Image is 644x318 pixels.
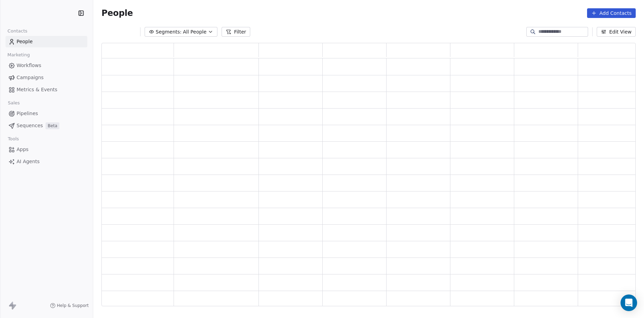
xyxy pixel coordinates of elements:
[4,26,30,36] span: Contacts
[17,122,43,129] span: Sequences
[17,38,33,45] span: People
[17,74,43,81] span: Campaigns
[6,84,87,95] a: Metrics & Events
[50,303,89,308] a: Help & Support
[17,146,29,153] span: Apps
[156,28,182,36] span: Segments:
[6,120,87,131] a: SequencesBeta
[621,294,637,311] div: Open Intercom Messenger
[6,60,87,71] a: Workflows
[6,156,87,167] a: AI Agents
[5,134,22,144] span: Tools
[46,122,59,129] span: Beta
[57,303,89,308] span: Help & Support
[222,27,250,37] button: Filter
[17,86,57,93] span: Metrics & Events
[587,8,636,18] button: Add Contacts
[6,144,87,155] a: Apps
[4,50,33,60] span: Marketing
[17,62,41,69] span: Workflows
[6,72,87,83] a: Campaigns
[101,8,133,18] span: People
[17,110,38,117] span: Pipelines
[183,28,206,36] span: All People
[5,98,23,108] span: Sales
[17,158,40,165] span: AI Agents
[597,27,636,37] button: Edit View
[6,36,87,47] a: People
[6,108,87,119] a: Pipelines
[102,58,642,307] div: grid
